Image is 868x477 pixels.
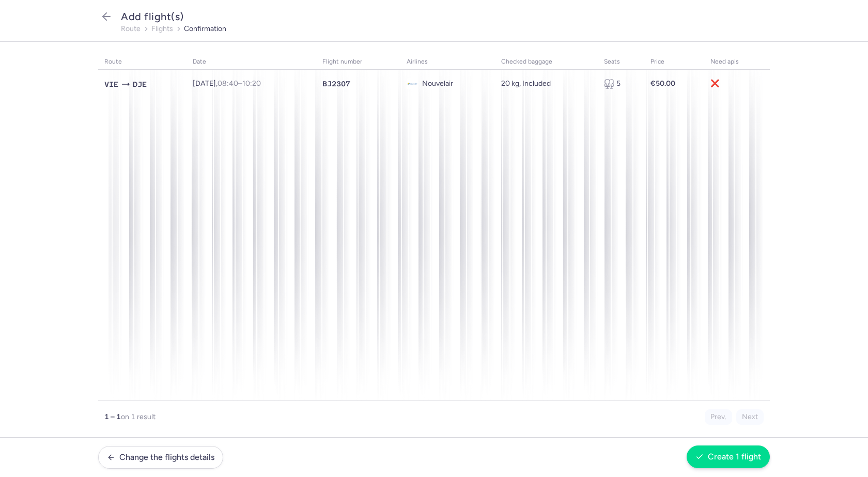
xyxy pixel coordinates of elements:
button: Change the flights details [98,446,223,469]
th: seats [598,54,644,70]
span: Add flight(s) [121,10,184,23]
span: on 1 result [121,412,156,421]
th: need apis [704,54,770,70]
span: – [218,79,261,88]
th: airlines [400,54,495,70]
th: price [644,54,704,70]
span: Nouvelair [422,80,453,88]
span: Change the flights details [119,453,214,462]
div: 20 kg, Included [501,80,591,88]
figure: BJ airline logo [407,78,418,89]
div: 5 [604,79,638,89]
td: ❌ [704,70,770,98]
span: [DATE], [193,79,261,88]
button: Prev. [705,409,732,425]
button: route [121,25,141,33]
th: date [187,54,316,70]
span: BJ2307 [322,79,350,89]
span: Create 1 flight [708,452,761,461]
button: confirmation [184,25,226,33]
button: Next [736,409,764,425]
button: Create 1 flight [687,445,770,468]
span: VIE [104,79,118,90]
time: 10:20 [242,79,261,88]
th: route [98,54,187,70]
button: flights [151,25,173,33]
time: 08:40 [218,79,238,88]
th: checked baggage [495,54,597,70]
strong: 1 – 1 [104,412,121,421]
strong: €50.00 [650,79,675,88]
span: DJE [133,79,147,90]
th: flight number [316,54,400,70]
